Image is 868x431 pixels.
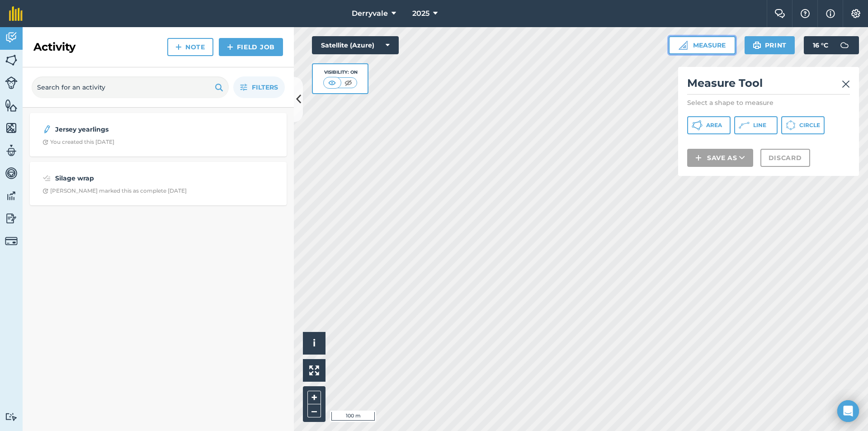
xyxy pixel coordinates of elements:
[227,42,233,52] img: svg+xml;base64,PHN2ZyB4bWxucz0iaHR0cDovL3d3dy53My5vcmcvMjAwMC9zdmciIHdpZHRoPSIxNCIgaGVpZ2h0PSIyNC...
[669,36,736,54] button: Measure
[42,138,114,146] div: You created this [DATE]
[695,152,702,163] img: svg+xml;base64,PHN2ZyB4bWxucz0iaHR0cDovL3d3dy53My5vcmcvMjAwMC9zdmciIHdpZHRoPSIxNCIgaGVpZ2h0PSIyNC...
[5,189,18,203] img: svg+xml;base64,PD94bWwgdmVyc2lvbj0iMS4wIiBlbmNvZGluZz0idXRmLTgiPz4KPCEtLSBHZW5lcmF0b3I6IEFkb2JlIE...
[175,42,182,52] img: svg+xml;base64,PHN2ZyB4bWxucz0iaHR0cDovL3d3dy53My5vcmcvMjAwMC9zdmciIHdpZHRoPSIxNCIgaGVpZ2h0PSIyNC...
[679,41,688,50] img: Ruler icon
[309,365,319,375] img: Four arrows, one pointing top left, one top right, one bottom right and the last bottom left
[35,118,281,151] a: Jersey yearlingsClock with arrow pointing clockwiseYou created this [DATE]
[42,188,48,194] img: Clock with arrow pointing clockwise
[233,76,285,98] button: Filters
[5,212,18,225] img: svg+xml;base64,PD94bWwgdmVyc2lvbj0iMS4wIiBlbmNvZGluZz0idXRmLTgiPz4KPCEtLSBHZW5lcmF0b3I6IEFkb2JlIE...
[167,38,213,56] a: Note
[323,69,358,76] div: Visibility: On
[813,36,828,54] span: 16 ° C
[33,40,75,54] h2: Activity
[687,149,753,167] button: Save as
[307,404,321,417] button: –
[5,412,18,421] img: svg+xml;base64,PD94bWwgdmVyc2lvbj0iMS4wIiBlbmNvZGluZz0idXRmLTgiPz4KPCEtLSBHZW5lcmF0b3I6IEFkb2JlIE...
[215,82,223,93] img: svg+xml;base64,PHN2ZyB4bWxucz0iaHR0cDovL3d3dy53My5vcmcvMjAwMC9zdmciIHdpZHRoPSIxOSIgaGVpZ2h0PSIyNC...
[55,124,198,134] strong: Jersey yearlings
[753,40,761,51] img: svg+xml;base64,PHN2ZyB4bWxucz0iaHR0cDovL3d3dy53My5vcmcvMjAwMC9zdmciIHdpZHRoPSIxOSIgaGVpZ2h0PSIyNC...
[9,6,23,21] img: fieldmargin Logo
[835,36,854,54] img: svg+xml;base64,PD94bWwgdmVyc2lvbj0iMS4wIiBlbmNvZGluZz0idXRmLTgiPz4KPCEtLSBHZW5lcmF0b3I6IEFkb2JlIE...
[774,9,785,18] img: Two speech bubbles overlapping with the left bubble in the forefront
[307,391,321,404] button: +
[5,235,18,247] img: svg+xml;base64,PD94bWwgdmVyc2lvbj0iMS4wIiBlbmNvZGluZz0idXRmLTgiPz4KPCEtLSBHZW5lcmF0b3I6IEFkb2JlIE...
[312,36,399,54] button: Satellite (Azure)
[219,38,283,56] a: Field Job
[5,99,18,112] img: svg+xml;base64,PHN2ZyB4bWxucz0iaHR0cDovL3d3dy53My5vcmcvMjAwMC9zdmciIHdpZHRoPSI1NiIgaGVpZ2h0PSI2MC...
[687,98,850,107] p: Select a shape to measure
[826,8,835,19] img: svg+xml;base64,PHN2ZyB4bWxucz0iaHR0cDovL3d3dy53My5vcmcvMjAwMC9zdmciIHdpZHRoPSIxNyIgaGVpZ2h0PSIxNy...
[313,337,316,349] span: i
[5,166,18,180] img: svg+xml;base64,PD94bWwgdmVyc2lvbj0iMS4wIiBlbmNvZGluZz0idXRmLTgiPz4KPCEtLSBHZW5lcmF0b3I6IEFkb2JlIE...
[837,400,859,422] div: Open Intercom Messenger
[687,116,731,134] button: Area
[850,9,861,18] img: A cog icon
[32,76,229,98] input: Search for an activity
[412,8,429,19] span: 2025
[687,76,850,95] h2: Measure Tool
[5,76,18,89] img: svg+xml;base64,PD94bWwgdmVyc2lvbj0iMS4wIiBlbmNvZGluZz0idXRmLTgiPz4KPCEtLSBHZW5lcmF0b3I6IEFkb2JlIE...
[781,116,825,134] button: Circle
[753,122,766,129] span: Line
[734,116,778,134] button: Line
[5,31,18,44] img: svg+xml;base64,PD94bWwgdmVyc2lvbj0iMS4wIiBlbmNvZGluZz0idXRmLTgiPz4KPCEtLSBHZW5lcmF0b3I6IEFkb2JlIE...
[799,122,820,129] span: Circle
[42,124,52,135] img: svg+xml;base64,PD94bWwgdmVyc2lvbj0iMS4wIiBlbmNvZGluZz0idXRmLTgiPz4KPCEtLSBHZW5lcmF0b3I6IEFkb2JlIE...
[42,187,187,194] div: [PERSON_NAME] marked this as complete [DATE]
[842,79,850,90] img: svg+xml;base64,PHN2ZyB4bWxucz0iaHR0cDovL3d3dy53My5vcmcvMjAwMC9zdmciIHdpZHRoPSIyMiIgaGVpZ2h0PSIzMC...
[252,82,278,92] span: Filters
[35,167,281,200] a: Silage wrapClock with arrow pointing clockwise[PERSON_NAME] marked this as complete [DATE]
[343,78,354,87] img: svg+xml;base64,PHN2ZyB4bWxucz0iaHR0cDovL3d3dy53My5vcmcvMjAwMC9zdmciIHdpZHRoPSI1MCIgaGVpZ2h0PSI0MC...
[42,139,48,145] img: Clock with arrow pointing clockwise
[800,9,811,18] img: A question mark icon
[42,173,51,184] img: svg+xml;base64,PD94bWwgdmVyc2lvbj0iMS4wIiBlbmNvZGluZz0idXRmLTgiPz4KPCEtLSBHZW5lcmF0b3I6IEFkb2JlIE...
[5,144,18,157] img: svg+xml;base64,PD94bWwgdmVyc2lvbj0iMS4wIiBlbmNvZGluZz0idXRmLTgiPz4KPCEtLSBHZW5lcmF0b3I6IEFkb2JlIE...
[745,36,795,54] button: Print
[760,149,810,167] button: Discard
[55,173,198,183] strong: Silage wrap
[303,332,325,355] button: i
[5,53,18,67] img: svg+xml;base64,PHN2ZyB4bWxucz0iaHR0cDovL3d3dy53My5vcmcvMjAwMC9zdmciIHdpZHRoPSI1NiIgaGVpZ2h0PSI2MC...
[804,36,859,54] button: 16 °C
[326,78,338,87] img: svg+xml;base64,PHN2ZyB4bWxucz0iaHR0cDovL3d3dy53My5vcmcvMjAwMC9zdmciIHdpZHRoPSI1MCIgaGVpZ2h0PSI0MC...
[5,121,18,135] img: svg+xml;base64,PHN2ZyB4bWxucz0iaHR0cDovL3d3dy53My5vcmcvMjAwMC9zdmciIHdpZHRoPSI1NiIgaGVpZ2h0PSI2MC...
[352,8,388,19] span: Derryvale
[706,122,722,129] span: Area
